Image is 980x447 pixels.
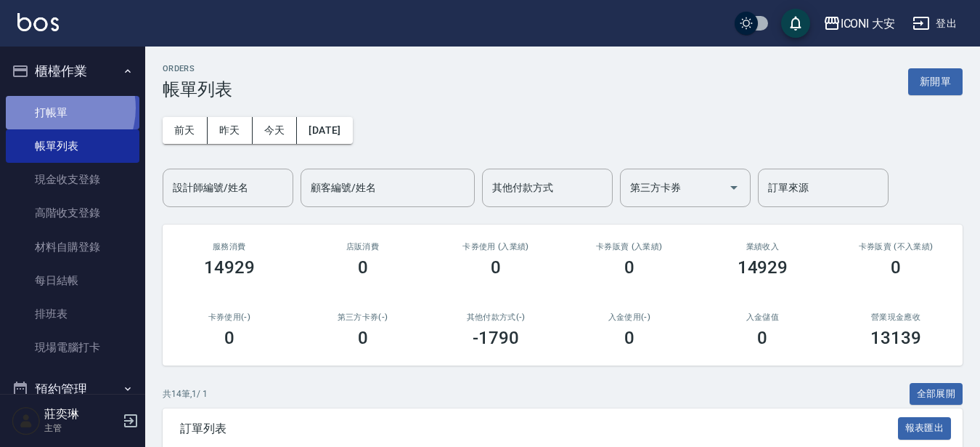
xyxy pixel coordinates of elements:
h2: 其他付款方式(-) [446,313,545,322]
a: 打帳單 [6,96,139,129]
h2: 店販消費 [314,242,412,251]
a: 報表匯出 [898,421,952,435]
h3: 服務消費 [180,242,279,251]
a: 現場電腦打卡 [6,331,139,364]
button: ICONI 大安 [817,9,902,39]
p: 共 14 筆, 1 / 1 [163,387,208,400]
a: 排班表 [6,297,139,331]
a: 帳單列表 [6,129,139,163]
p: 主管 [44,422,118,435]
h2: 入金使用(-) [580,313,679,322]
h2: 卡券販賣 (不入業績) [846,242,945,251]
h3: 14929 [204,257,255,278]
h3: 0 [624,328,634,348]
button: 櫃檯作業 [6,52,139,90]
a: 新開單 [908,74,963,88]
img: Logo [17,13,59,31]
h3: -1790 [473,328,519,348]
a: 高階收支登錄 [6,196,139,230]
button: 昨天 [208,117,253,144]
h3: 0 [624,257,634,278]
button: 新開單 [908,68,963,95]
img: Person [12,406,41,435]
h2: 第三方卡券(-) [314,313,412,322]
button: 報表匯出 [898,417,952,440]
h2: 卡券使用 (入業績) [446,242,545,251]
h2: 卡券販賣 (入業績) [580,242,679,251]
h3: 0 [358,257,368,278]
h3: 0 [891,257,901,278]
button: 今天 [253,117,298,144]
button: 登出 [907,10,963,37]
button: [DATE] [297,117,352,144]
h2: 營業現金應收 [846,313,945,322]
h2: ORDERS [163,64,232,73]
span: 訂單列表 [180,422,898,436]
h3: 0 [757,328,767,348]
h3: 0 [491,257,501,278]
h2: 入金儲值 [714,313,812,322]
h3: 14929 [738,257,788,278]
button: 預約管理 [6,371,139,408]
a: 現金收支登錄 [6,163,139,196]
div: ICONI 大安 [841,15,896,33]
button: Open [722,176,746,199]
button: 前天 [163,117,208,144]
h3: 帳單列表 [163,79,232,100]
button: save [781,9,810,38]
button: 全部展開 [910,383,963,406]
h3: 0 [224,328,234,348]
h3: 0 [358,328,368,348]
h2: 業績收入 [714,242,812,251]
h5: 莊奕琳 [44,407,118,422]
a: 每日結帳 [6,264,139,297]
a: 材料自購登錄 [6,230,139,264]
h2: 卡券使用(-) [180,313,279,322]
h3: 13139 [870,328,921,348]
